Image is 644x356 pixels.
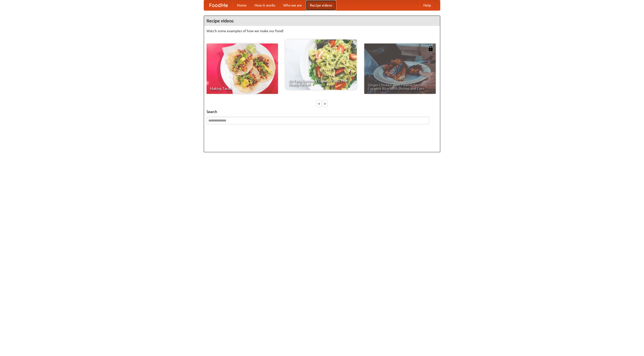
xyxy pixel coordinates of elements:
p: Watch some examples of how we make our food! [207,28,437,33]
a: Help [419,0,435,10]
span: An Easy, Summery Tomato Pasta That's Ready for Fall [289,79,353,86]
h5: Search [207,109,437,114]
div: « [317,100,321,107]
img: 483408.png [428,46,433,51]
h4: Recipe videos [204,16,440,26]
span: Making Tacos [210,87,274,90]
a: FoodMe [204,0,233,10]
a: Recipe videos [306,0,336,10]
a: Who we are [279,0,306,10]
a: How it works [251,0,279,10]
a: Making Tacos [207,44,278,94]
a: Home [233,0,251,10]
div: » [323,100,327,107]
a: An Easy, Summery Tomato Pasta That's Ready for Fall [285,39,357,90]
